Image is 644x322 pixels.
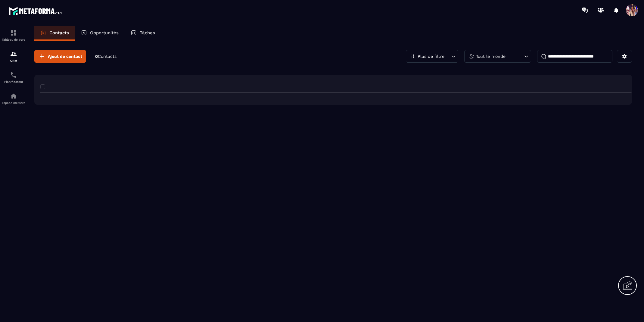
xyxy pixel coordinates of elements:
[418,54,444,58] p: Plus de filtre
[98,54,117,59] span: Contacts
[2,101,26,105] p: Espace membre
[90,30,119,36] p: Opportunités
[2,67,26,88] a: schedulerschedulerPlanificateur
[2,80,26,83] p: Planificateur
[34,26,75,41] a: Contacts
[10,29,17,36] img: formation
[125,26,161,41] a: Tâches
[2,25,26,46] a: formationformationTableau de bord
[34,50,86,63] button: Ajout de contact
[48,53,82,59] span: Ajout de contact
[49,30,69,36] p: Contacts
[95,54,117,59] p: 0
[476,54,506,58] p: Tout le monde
[10,50,17,58] img: formation
[2,59,26,62] p: CRM
[75,26,125,41] a: Opportunités
[10,92,17,100] img: automations
[2,46,26,67] a: formationformationCRM
[8,5,63,16] img: logo
[2,88,26,109] a: automationsautomationsEspace membre
[10,71,17,79] img: scheduler
[2,38,26,41] p: Tableau de bord
[140,30,155,36] p: Tâches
